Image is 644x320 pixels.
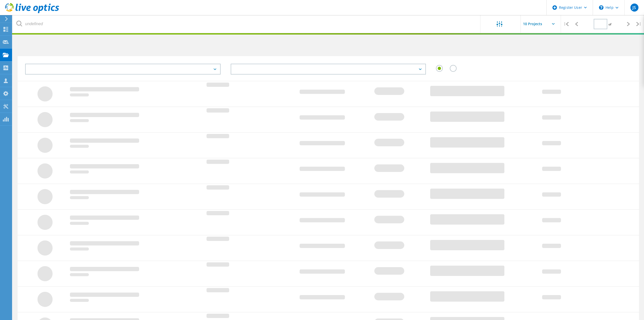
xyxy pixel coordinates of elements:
[609,22,611,26] span: of
[5,11,59,14] a: Live Optics Dashboard
[13,15,481,33] input: undefined
[634,15,644,33] div: |
[599,5,603,10] svg: \n
[561,15,571,33] div: |
[632,6,636,10] span: JS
